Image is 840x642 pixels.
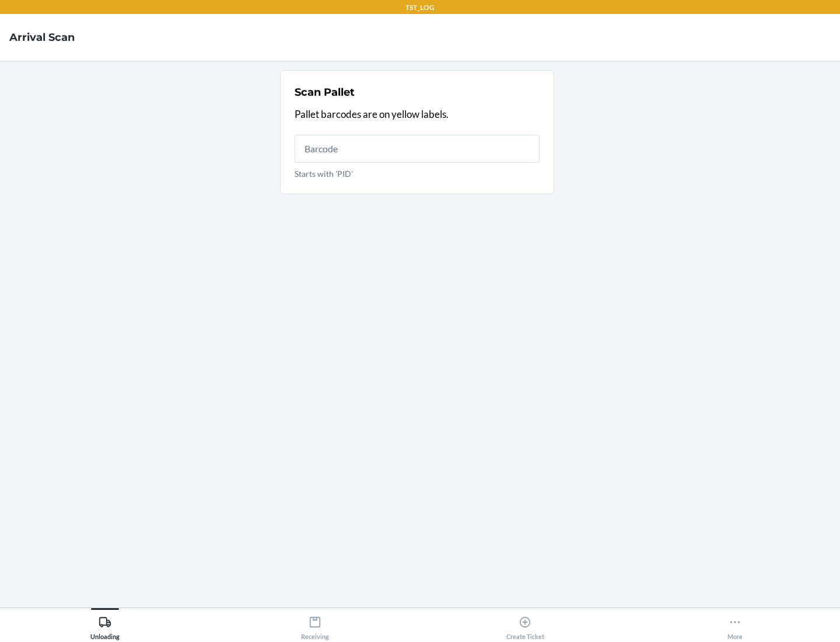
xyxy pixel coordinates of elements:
h2: Scan Pallet [295,85,355,100]
button: More [630,608,840,640]
div: Create Ticket [506,611,544,640]
h4: Arrival Scan [9,30,75,45]
p: Pallet barcodes are on yellow labels. [295,107,540,122]
input: Starts with 'PID' [295,135,540,163]
button: Receiving [210,608,420,640]
div: Receiving [301,611,329,640]
div: Unloading [90,611,120,640]
p: TST_LOG [405,2,435,13]
button: Create Ticket [420,608,630,640]
div: More [727,611,743,640]
p: Starts with 'PID' [295,168,540,180]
